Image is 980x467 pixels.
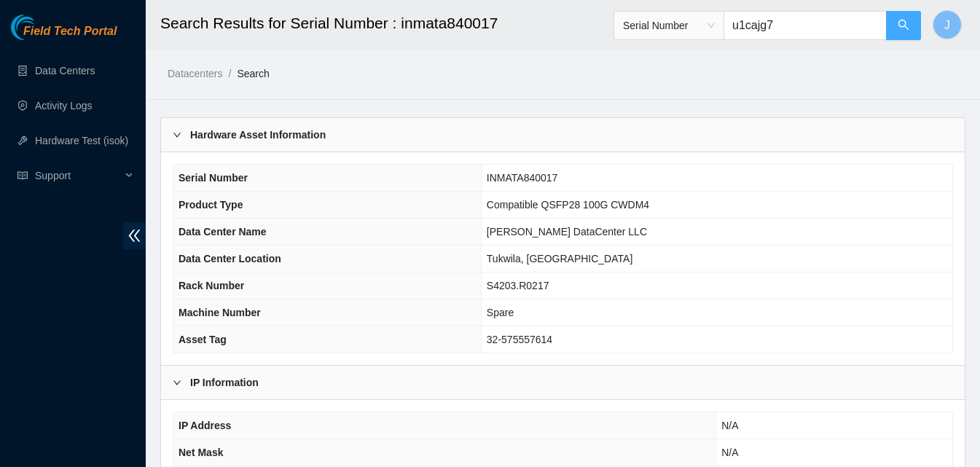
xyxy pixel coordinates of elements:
span: Serial Number [179,172,248,184]
span: IP Address [179,420,231,431]
span: Rack Number [179,280,244,291]
span: [PERSON_NAME] DataCenter LLC [487,226,647,238]
span: INMATA840017 [487,172,558,184]
a: Search [237,68,269,79]
span: Tukwila, [GEOGRAPHIC_DATA] [487,253,632,264]
span: right [173,130,181,139]
span: Product Type [179,199,243,211]
b: IP Information [190,374,259,391]
span: Data Center Location [179,253,281,264]
div: Hardware Asset Information [161,118,965,152]
span: J [944,16,950,34]
div: IP Information [161,366,965,399]
a: Activity Logs [35,100,93,111]
button: search [886,11,921,40]
span: Asset Tag [179,334,227,345]
input: Enter text here... [724,11,887,40]
span: N/A [721,420,738,431]
a: Hardware Test (isok) [35,135,128,146]
span: Serial Number [623,15,715,36]
span: Data Center Name [179,226,267,238]
span: / [228,68,231,79]
span: double-left [123,222,146,249]
b: Hardware Asset Information [190,127,326,143]
span: S4203.R0217 [487,280,549,291]
span: Compatible QSFP28 100G CWDM4 [487,199,649,211]
span: read [17,170,28,181]
span: right [173,378,181,387]
a: Akamai TechnologiesField Tech Portal [11,26,117,45]
span: Field Tech Portal [23,25,117,39]
span: Machine Number [179,307,261,318]
span: 32-575557614 [487,334,552,345]
a: Datacenters [168,68,222,79]
span: search [898,19,909,33]
button: J [933,10,962,39]
span: N/A [721,447,738,458]
span: Net Mask [179,447,223,458]
span: Spare [487,307,514,318]
span: Support [35,161,121,190]
a: Data Centers [35,65,95,76]
img: Akamai Technologies [11,15,74,40]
